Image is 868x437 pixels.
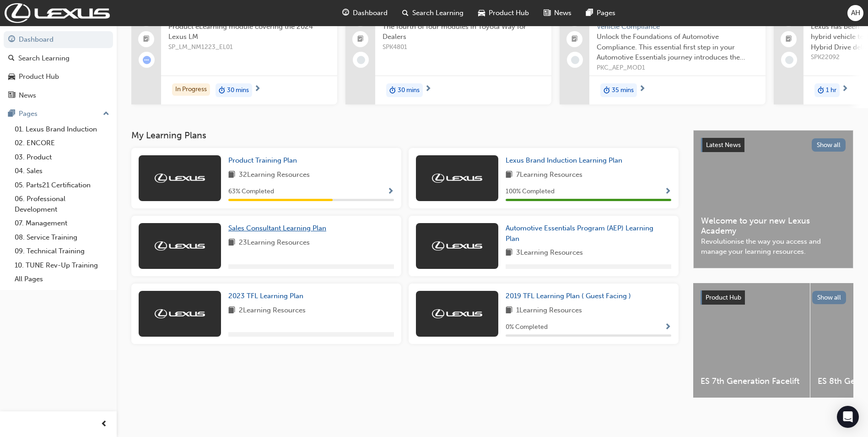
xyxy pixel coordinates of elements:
img: Trak [155,174,205,183]
span: Automotive Essentials Program (AEP) Learning Plan [506,224,653,243]
span: SPK4801 [383,42,544,53]
span: booktick-icon [571,33,578,45]
a: Product Hub [4,68,113,85]
button: Pages [4,105,113,122]
span: AH [851,8,860,18]
span: duration-icon [219,84,225,96]
span: pages-icon [8,110,15,118]
span: next-icon [639,85,646,93]
img: Trak [155,309,205,318]
span: guage-icon [8,36,15,44]
span: Search Learning [412,8,464,18]
a: Search Learning [4,50,113,67]
span: guage-icon [342,7,349,19]
span: book-icon [506,247,512,259]
span: 30 mins [227,85,249,96]
span: pages-icon [586,7,593,19]
div: Search Learning [18,53,70,64]
button: DashboardSearch LearningProduct HubNews [4,29,113,105]
a: ES 7th Generation Facelift [693,283,810,398]
a: Latest NewsShow allWelcome to your new Lexus AcademyRevolutionise the way you access and manage y... [693,130,853,268]
img: Trak [432,309,482,318]
a: 2023 TFL Learning Plan [228,291,307,301]
span: Product Hub [706,294,741,301]
a: Product HubShow all [701,290,846,305]
a: Dashboard [4,31,113,48]
span: Dashboard [353,8,388,18]
div: Open Intercom Messenger [837,406,859,428]
span: car-icon [8,73,15,81]
span: 2019 TFL Learning Plan ( Guest Facing ) [506,292,631,300]
span: book-icon [228,305,235,317]
span: 100 % Completed [506,186,555,197]
span: booktick-icon [143,33,150,45]
div: News [19,90,36,101]
div: In Progress [172,83,210,96]
img: Trak [432,241,482,251]
a: 10. TUNE Rev-Up Training [11,258,113,273]
button: Show Progress [387,186,394,197]
span: learningRecordVerb_NONE-icon [785,56,793,64]
span: duration-icon [604,84,610,96]
span: learningRecordVerb_NONE-icon [571,56,579,64]
span: 30 mins [398,85,420,96]
span: 2 Learning Resources [239,305,306,317]
span: book-icon [228,237,235,249]
a: 0Toyota Production System (eLearning)The fourth of four modules in Toyota Way for DealersSPK4801d... [345,4,551,104]
a: 01. Lexus Brand Induction [11,122,113,137]
span: Product eLearning module covering the 2024 Lexus LM [168,22,330,42]
span: 3 Learning Resources [516,247,583,259]
a: 05. Parts21 Certification [11,178,113,192]
span: 2023 TFL Learning Plan [228,292,303,300]
span: Show Progress [664,323,671,332]
a: Automotive Essentials Program (AEP) Learning Plan [506,223,671,244]
button: Show Progress [664,322,671,333]
span: Latest News [706,141,741,149]
a: 2019 TFL Learning Plan ( Guest Facing ) [506,291,635,301]
span: The fourth of four modules in Toyota Way for Dealers [383,22,544,42]
img: Trak [5,3,110,23]
span: booktick-icon [357,33,364,45]
span: booktick-icon [786,33,792,45]
button: Show all [812,138,846,152]
span: Lexus Brand Induction Learning Plan [506,156,622,164]
a: Product Training Plan [228,155,301,166]
span: Product Hub [489,8,529,18]
span: next-icon [425,85,431,93]
span: 63 % Completed [228,186,274,197]
span: book-icon [506,305,512,317]
span: search-icon [402,7,409,19]
a: Sales Consultant Learning Plan [228,223,330,234]
span: Show Progress [387,188,394,196]
span: News [554,8,571,18]
span: learningRecordVerb_NONE-icon [357,56,365,64]
span: Show Progress [664,188,671,196]
h3: My Learning Plans [131,130,679,141]
div: Product Hub [19,71,59,82]
span: 35 mins [612,85,634,96]
span: SP_LM_NM1223_EL01 [168,42,330,53]
span: ES 7th Generation Facelift [701,376,803,387]
a: search-iconSearch Learning [395,4,471,22]
span: Unlock the Foundations of Automotive Compliance. This essential first step in your Automotive Ess... [597,32,758,63]
span: 1 hr [826,85,836,96]
span: Product Training Plan [228,156,297,164]
button: Show all [812,291,846,304]
a: news-iconNews [536,4,579,22]
span: duration-icon [389,84,396,96]
span: car-icon [478,7,485,19]
span: 7 Learning Resources [516,169,582,181]
span: book-icon [506,169,512,181]
span: duration-icon [818,84,824,96]
a: 06. Professional Development [11,192,113,216]
button: AH [847,5,863,21]
span: Pages [597,8,615,18]
span: book-icon [228,169,235,181]
img: Trak [432,174,482,183]
span: Sales Consultant Learning Plan [228,224,326,232]
a: 2024 Lexus LM Product eLearningProduct eLearning module covering the 2024 Lexus LMSP_LM_NM1223_EL... [131,4,337,104]
a: guage-iconDashboard [335,4,395,22]
span: next-icon [841,85,848,93]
